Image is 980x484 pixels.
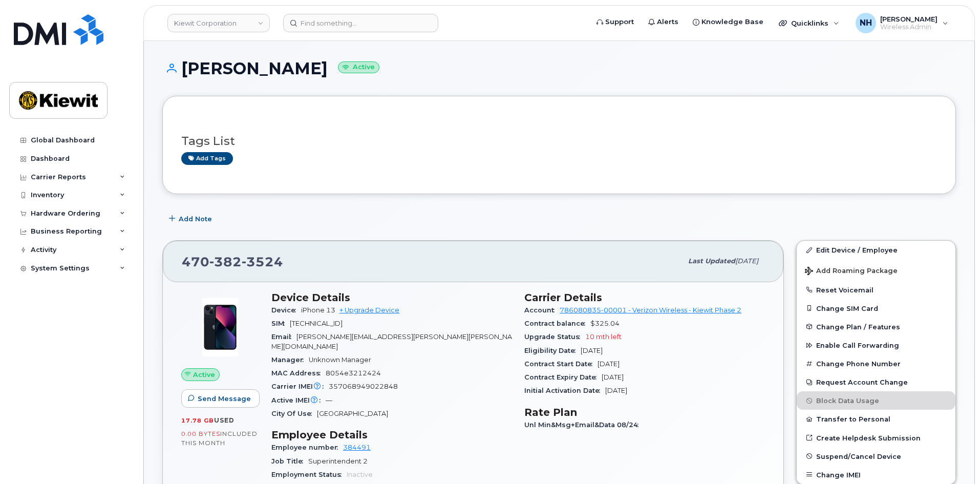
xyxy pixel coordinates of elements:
span: used [214,416,235,424]
span: Contract Expiry Date [524,373,602,381]
span: Contract balance [524,320,590,327]
span: [DATE] [581,347,603,354]
span: Upgrade Status [524,333,585,341]
span: City Of Use [271,410,317,417]
button: Change Phone Number [797,354,955,373]
h3: Tags List [181,135,937,148]
span: [DATE] [598,360,620,368]
span: iPhone 13 [301,306,335,314]
span: Unl Min&Msg+Email&Data 08/24 [524,421,644,429]
small: Active [338,61,379,73]
iframe: Messenger Launcher [935,439,972,476]
button: Block Data Usage [797,391,955,410]
button: Add Roaming Package [797,260,955,281]
button: Suspend/Cancel Device [797,447,955,466]
a: 384491 [343,444,371,451]
span: 17.78 GB [181,417,214,424]
span: Send Message [198,394,251,404]
h3: Rate Plan [524,406,765,418]
span: $325.04 [590,320,620,327]
span: 0.00 Bytes [181,430,220,437]
button: Add Note [162,209,221,228]
span: [TECHNICAL_ID] [290,320,343,327]
span: MAC Address [271,369,326,377]
span: Eligibility Date [524,347,581,354]
span: Add Roaming Package [805,267,898,277]
button: Change SIM Card [797,299,955,318]
span: — [326,396,332,404]
span: Suspend/Cancel Device [816,452,901,460]
button: Request Account Change [797,373,955,391]
span: 3524 [242,254,283,269]
span: Carrier IMEI [271,383,329,390]
h3: Carrier Details [524,291,765,304]
span: Active [193,370,215,380]
span: Employee number [271,444,343,451]
span: Inactive [347,471,373,478]
span: Email [271,333,296,341]
span: [DATE] [602,373,624,381]
span: Job Title [271,457,308,465]
button: Change Plan / Features [797,318,955,336]
span: Account [524,306,560,314]
h3: Employee Details [271,429,512,441]
img: image20231002-3703462-1ig824h.jpeg [189,297,251,358]
span: Employment Status [271,471,347,478]
span: Add Note [179,214,212,224]
span: Active IMEI [271,396,326,404]
button: Enable Call Forwarding [797,336,955,354]
span: Superintendent 2 [308,457,368,465]
span: SIM [271,320,290,327]
h1: [PERSON_NAME] [162,59,956,77]
a: Create Helpdesk Submission [797,429,955,447]
span: 470 [182,254,283,269]
span: [DATE] [605,387,627,394]
span: included this month [181,430,258,447]
span: Initial Activation Date [524,387,605,394]
h3: Device Details [271,291,512,304]
button: Change IMEI [797,466,955,484]
span: 8054e3212424 [326,369,381,377]
span: 357068949022848 [329,383,398,390]
span: Enable Call Forwarding [816,342,899,349]
span: Last updated [688,257,735,265]
span: 382 [209,254,242,269]
a: Edit Device / Employee [797,241,955,259]
span: Contract Start Date [524,360,598,368]
a: 786080835-00001 - Verizon Wireless - Kiewit Phase 2 [560,306,741,314]
span: Change Plan / Features [816,323,900,330]
span: 10 mth left [585,333,622,341]
span: [GEOGRAPHIC_DATA] [317,410,388,417]
span: [DATE] [735,257,758,265]
span: Device [271,306,301,314]
a: + Upgrade Device [339,306,399,314]
span: Manager [271,356,309,364]
span: Unknown Manager [309,356,371,364]
a: Add tags [181,152,233,165]
button: Send Message [181,389,260,408]
span: [PERSON_NAME][EMAIL_ADDRESS][PERSON_NAME][PERSON_NAME][DOMAIN_NAME] [271,333,512,350]
button: Transfer to Personal [797,410,955,428]
button: Reset Voicemail [797,281,955,299]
